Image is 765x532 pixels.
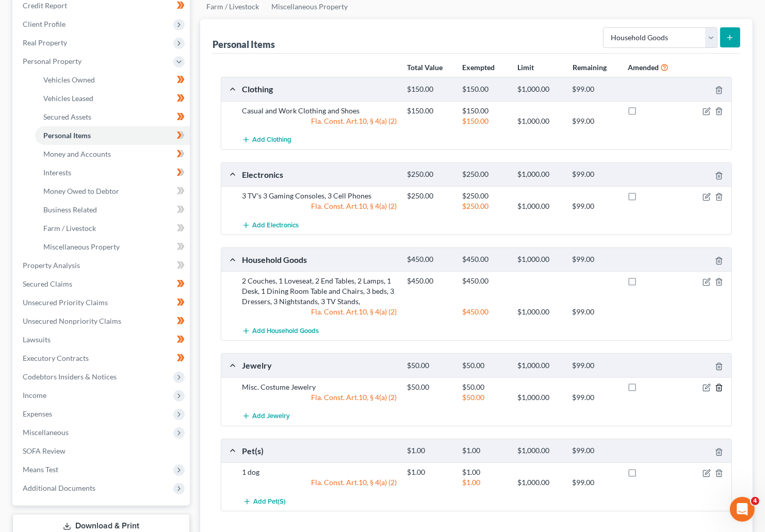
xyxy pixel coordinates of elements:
[242,130,291,149] button: Add Clothing
[23,279,72,288] span: Secured Claims
[407,63,443,72] strong: Total Value
[23,38,67,47] span: Real Property
[35,126,190,145] a: Personal Items
[35,145,190,163] a: Money and Accounts
[567,85,623,94] div: $99.00
[23,298,108,307] span: Unsecured Priority Claims
[237,254,402,265] div: Household Goods
[242,407,290,426] button: Add Jewelry
[237,276,402,307] div: 2 Couches, 1 Loveseat, 2 End Tables, 2 Lamps, 1 Desk, 1 Dining Room Table and Chairs, 3 beds, 3 D...
[573,63,607,72] strong: Remaining
[567,392,623,403] div: $99.00
[237,169,402,180] div: Electronics
[457,446,512,456] div: $1.00
[730,497,755,522] iframe: Intercom live chat
[23,354,89,362] span: Executory Contracts
[457,477,512,488] div: $1.00
[35,238,190,256] a: Miscellaneous Property
[237,382,402,392] div: Misc. Costume Jewelry
[242,215,299,235] button: Add Electronics
[213,38,275,51] div: Personal Items
[512,255,567,264] div: $1,000.00
[252,327,319,335] span: Add Household Goods
[242,492,287,511] button: Add Pet(s)
[237,307,402,317] div: Fla. Const. Art.10, § 4(a) (2)
[567,201,623,211] div: $99.00
[23,372,117,381] span: Codebtors Insiders & Notices
[512,392,567,403] div: $1,000.00
[402,467,457,477] div: $1.00
[242,321,319,340] button: Add Household Goods
[237,392,402,403] div: Fla. Const. Art.10, § 4(a) (2)
[35,219,190,238] a: Farm / Livestock
[402,106,457,116] div: $150.00
[512,361,567,371] div: $1,000.00
[35,108,190,126] a: Secured Assets
[14,293,190,312] a: Unsecured Priority Claims
[14,312,190,330] a: Unsecured Nonpriority Claims
[457,116,512,126] div: $150.00
[517,63,534,72] strong: Limit
[512,201,567,211] div: $1,000.00
[43,187,119,195] span: Money Owed to Debtor
[402,170,457,179] div: $250.00
[512,477,567,488] div: $1,000.00
[512,85,567,94] div: $1,000.00
[567,307,623,317] div: $99.00
[237,201,402,211] div: Fla. Const. Art.10, § 4(a) (2)
[23,484,95,492] span: Additional Documents
[43,242,120,251] span: Miscellaneous Property
[462,63,495,72] strong: Exempted
[237,191,402,201] div: 3 TV's 3 Gaming Consoles, 3 Cell Phones
[35,89,190,108] a: Vehicles Leased
[457,392,512,403] div: $50.00
[402,276,457,286] div: $450.00
[402,446,457,456] div: $1.00
[23,20,66,28] span: Client Profile
[14,256,190,275] a: Property Analysis
[253,497,286,506] span: Add Pet(s)
[14,275,190,293] a: Secured Claims
[43,75,95,84] span: Vehicles Owned
[23,335,51,344] span: Lawsuits
[252,221,299,229] span: Add Electronics
[14,330,190,349] a: Lawsuits
[402,255,457,264] div: $450.00
[512,446,567,456] div: $1,000.00
[23,261,80,270] span: Property Analysis
[628,63,659,72] strong: Amended
[35,201,190,219] a: Business Related
[35,182,190,201] a: Money Owed to Debtor
[402,361,457,371] div: $50.00
[43,168,71,177] span: Interests
[457,382,512,392] div: $50.00
[567,255,623,264] div: $99.00
[23,409,52,418] span: Expenses
[567,477,623,488] div: $99.00
[23,391,46,400] span: Income
[43,131,91,140] span: Personal Items
[35,163,190,182] a: Interests
[35,71,190,89] a: Vehicles Owned
[567,116,623,126] div: $99.00
[402,191,457,201] div: $250.00
[567,361,623,371] div: $99.00
[457,191,512,201] div: $250.00
[457,467,512,477] div: $1.00
[43,149,111,158] span: Money and Accounts
[23,1,67,10] span: Credit Report
[457,276,512,286] div: $450.00
[43,94,93,103] span: Vehicles Leased
[457,201,512,211] div: $250.00
[23,428,69,437] span: Miscellaneous
[457,361,512,371] div: $50.00
[512,307,567,317] div: $1,000.00
[237,106,402,116] div: Casual and Work Clothing and Shoes
[23,317,121,325] span: Unsecured Nonpriority Claims
[237,477,402,488] div: Fla. Const. Art.10, § 4(a) (2)
[252,412,290,421] span: Add Jewelry
[43,112,91,121] span: Secured Assets
[23,57,82,65] span: Personal Property
[402,85,457,94] div: $150.00
[457,255,512,264] div: $450.00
